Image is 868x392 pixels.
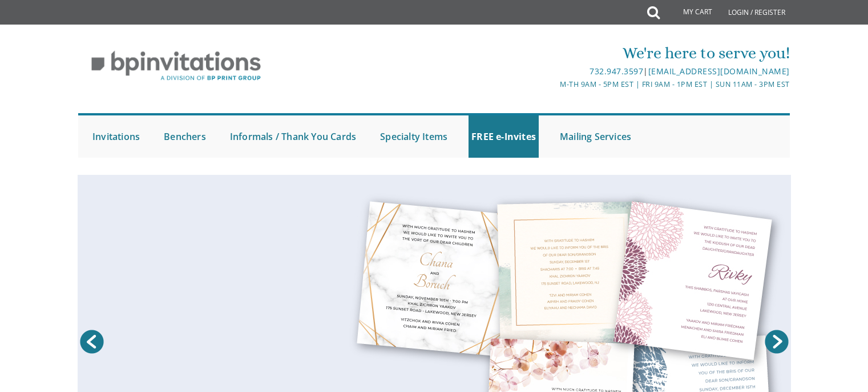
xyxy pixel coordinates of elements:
[469,115,539,158] a: FREE e-Invites
[90,115,143,158] a: Invitations
[78,42,274,90] img: BP Invitation Loft
[762,327,791,356] a: Next
[161,115,209,158] a: Benchers
[316,42,790,65] div: We're here to serve you!
[648,66,790,77] a: [EMAIL_ADDRESS][DOMAIN_NAME]
[316,78,790,90] div: M-Th 9am - 5pm EST | Fri 9am - 1pm EST | Sun 11am - 3pm EST
[557,115,634,158] a: Mailing Services
[78,327,106,356] a: Prev
[659,1,720,24] a: My Cart
[377,115,450,158] a: Specialty Items
[316,65,790,78] div: |
[227,115,359,158] a: Informals / Thank You Cards
[590,66,643,77] a: 732.947.3597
